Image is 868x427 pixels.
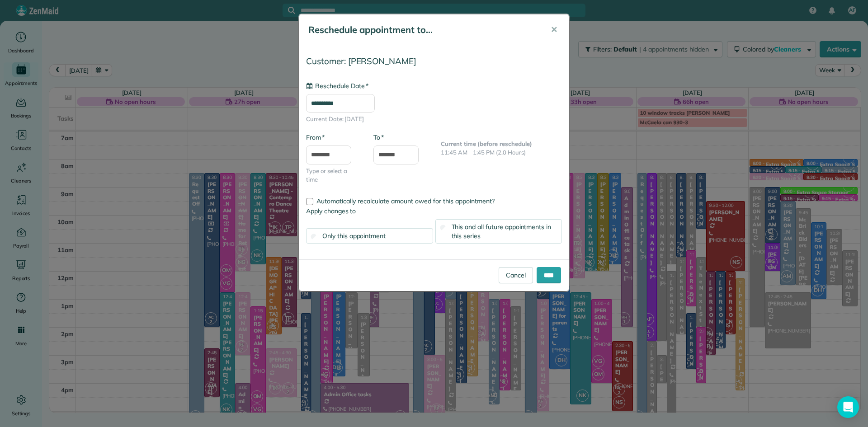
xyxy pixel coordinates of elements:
[306,133,325,142] label: From
[316,197,495,205] span: Automatically recalculate amount owed for this appointment?
[837,396,859,418] div: Open Intercom Messenger
[306,56,562,66] h4: Customer: [PERSON_NAME]
[452,223,552,240] span: This and all future appointments in this series
[306,115,562,124] span: Current Date: [DATE]
[373,133,384,142] label: To
[441,140,532,147] b: Current time (before reschedule)
[440,225,446,230] input: This and all future appointments in this series
[322,232,386,240] span: Only this appointment
[441,148,562,157] p: 11:45 AM - 1:45 PM (2.0 Hours)
[306,167,360,184] span: Type or select a time
[306,206,562,216] label: Apply changes to
[306,81,368,90] label: Reschedule Date
[551,24,557,35] span: ✕
[308,23,538,36] h5: Reschedule appointment to...
[499,267,533,283] a: Cancel
[311,234,317,239] input: Only this appointment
